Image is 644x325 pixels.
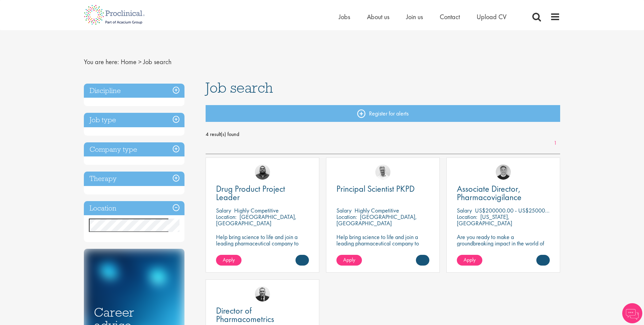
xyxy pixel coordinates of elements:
[496,165,511,180] img: Bo Forsen
[440,12,460,21] a: Contact
[475,206,582,214] p: US$200000.00 - US$250000.00 per annum
[336,206,352,214] span: Salary
[84,113,184,127] h3: Job type
[457,206,472,214] span: Salary
[550,139,560,147] a: 1
[216,213,236,221] span: Location:
[121,57,137,66] a: breadcrumb link
[336,234,429,266] p: Help bring science to life and join a leading pharmaceutical company to play a key role in delive...
[216,206,231,214] span: Salary
[216,255,241,266] a: Apply
[343,256,355,263] span: Apply
[367,12,389,21] a: About us
[375,165,390,180] img: Joshua Bye
[84,142,184,157] h3: Company type
[457,213,477,221] span: Location:
[216,305,274,325] span: Director of Pharmacometrics
[457,183,522,203] span: Associate Director, Pharmacovigilance
[138,57,142,66] span: >
[336,213,417,227] p: [GEOGRAPHIC_DATA], [GEOGRAPHIC_DATA]
[84,57,119,66] span: You are here:
[216,234,309,266] p: Help bring science to life and join a leading pharmaceutical company to play a key role in delive...
[223,256,235,263] span: Apply
[336,255,362,266] a: Apply
[336,185,429,193] a: Principal Scientist PKPD
[457,213,512,227] p: [US_STATE], [GEOGRAPHIC_DATA]
[234,206,279,214] p: Highly Competitive
[216,307,309,323] a: Director of Pharmacometrics
[216,183,285,203] span: Drug Product Project Leader
[84,201,184,216] h3: Location
[255,286,270,301] img: Jakub Hanas
[457,185,550,201] a: Associate Director, Pharmacovigilance
[477,12,506,21] a: Upload CV
[206,129,560,139] span: 4 result(s) found
[216,185,309,201] a: Drug Product Project Leader
[464,256,476,263] span: Apply
[339,12,350,21] a: Jobs
[216,213,297,227] p: [GEOGRAPHIC_DATA], [GEOGRAPHIC_DATA]
[457,234,550,266] p: Are you ready to make a groundbreaking impact in the world of biotechnology? Join a growing compa...
[336,183,415,194] span: Principal Scientist PKPD
[355,206,399,214] p: Highly Competitive
[143,57,171,66] span: Job search
[255,165,270,180] img: Ashley Bennett
[206,79,273,97] span: Job search
[457,255,482,266] a: Apply
[336,213,357,221] span: Location:
[622,303,642,323] img: Chatbot
[206,105,560,122] a: Register for alerts
[84,172,184,186] h3: Therapy
[84,84,184,98] h3: Discipline
[406,12,423,21] a: Join us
